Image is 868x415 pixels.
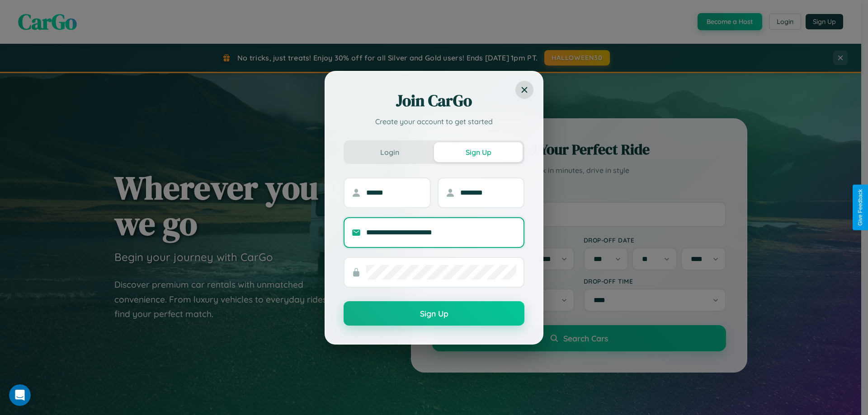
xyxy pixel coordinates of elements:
p: Create your account to get started [344,116,524,127]
div: Give Feedback [857,189,863,226]
button: Sign Up [344,301,524,326]
button: Sign Up [434,142,523,162]
iframe: Intercom live chat [9,384,31,406]
h2: Join CarGo [344,90,524,112]
button: Login [345,142,434,162]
